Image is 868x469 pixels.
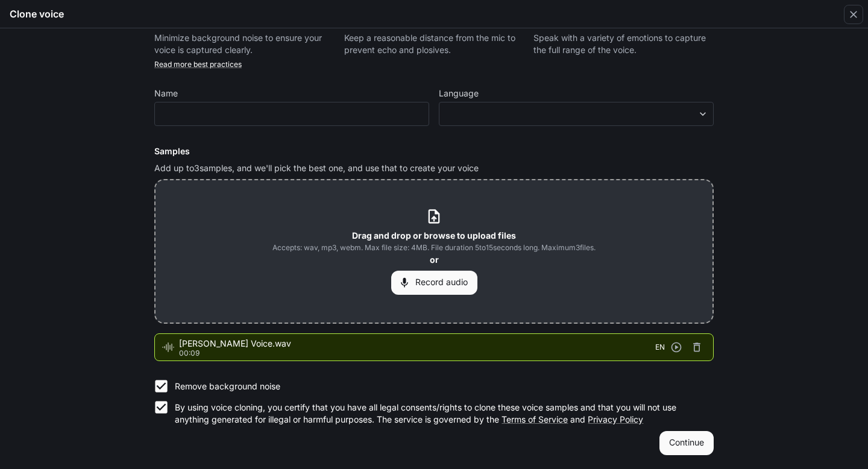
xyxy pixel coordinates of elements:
[659,431,714,455] button: Continue
[179,338,655,350] span: [PERSON_NAME] Voice.wav
[175,401,704,426] p: By using voice cloning, you certify that you have all legal consents/rights to clone these voice ...
[154,32,335,56] p: Minimize background noise to ensure your voice is captured clearly.
[10,7,64,20] h5: Clone voice
[154,162,714,174] p: Add up to 3 samples, and we'll pick the best one, and use that to create your voice
[430,254,439,265] b: or
[352,230,516,241] b: Drag and drop or browse to upload files
[655,341,665,353] span: EN
[391,271,477,295] button: Record audio
[154,145,714,157] h6: Samples
[344,32,524,56] p: Keep a reasonable distance from the mic to prevent echo and plosives.
[439,89,479,98] p: Language
[175,380,280,392] p: Remove background noise
[502,414,568,424] a: Terms of Service
[154,60,242,69] a: Read more best practices
[588,414,643,424] a: Privacy Policy
[179,350,655,357] p: 00:09
[154,89,178,98] p: Name
[439,108,713,120] div: ​
[272,242,596,254] span: Accepts: wav, mp3, webm. Max file size: 4MB. File duration 5 to 15 seconds long. Maximum 3 files.
[533,32,714,56] p: Speak with a variety of emotions to capture the full range of the voice.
